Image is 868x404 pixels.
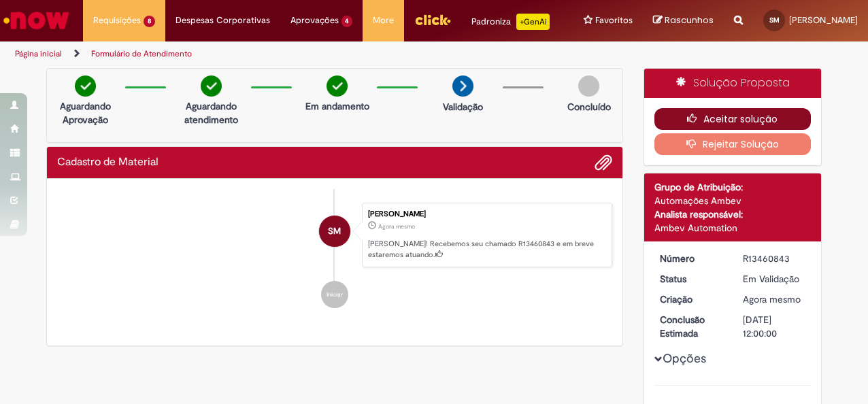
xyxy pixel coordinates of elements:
dt: Status [650,272,733,286]
span: Aprovações [290,14,339,27]
p: +GenAi [516,14,550,30]
span: 8 [144,16,155,27]
p: Em andamento [305,99,369,113]
span: SM [328,215,341,248]
dt: Número [650,252,733,265]
div: 29/08/2025 08:49:43 [743,292,806,306]
button: Adicionar anexos [595,154,612,171]
div: Em Validação [743,272,806,286]
span: Requisições [93,14,141,27]
dt: Criação [650,292,733,306]
div: Solução Proposta [644,69,822,98]
span: Rascunhos [665,14,714,27]
span: Favoritos [595,14,633,27]
img: ServiceNow [1,7,71,34]
a: Formulário de Atendimento [91,48,192,59]
dt: Conclusão Estimada [650,313,733,340]
div: [PERSON_NAME] [368,210,605,218]
img: img-circle-grey.png [578,75,599,97]
div: Padroniza [471,14,550,30]
div: Sophia Eliz De Melo [319,216,350,247]
ul: Trilhas de página [10,41,569,67]
p: Aguardando Aprovação [52,99,118,127]
img: click_logo_yellow_360x200.png [414,10,451,30]
button: Aceitar solução [654,108,812,130]
span: SM [769,16,780,24]
img: check-circle-green.png [201,75,222,97]
h2: Cadastro de Material Histórico de tíquete [57,156,158,169]
time: 29/08/2025 08:49:43 [378,222,415,231]
span: [PERSON_NAME] [789,14,858,26]
a: Rascunhos [653,14,714,27]
a: Página inicial [15,48,62,59]
span: Agora mesmo [378,222,415,231]
img: check-circle-green.png [75,75,96,97]
p: Validação [443,100,483,114]
p: Aguardando atendimento [178,99,244,127]
div: R13460843 [743,252,806,265]
span: Agora mesmo [743,293,801,305]
div: Automações Ambev [654,194,812,207]
div: Analista responsável: [654,207,812,221]
button: Rejeitar Solução [654,133,812,155]
p: [PERSON_NAME]! Recebemos seu chamado R13460843 e em breve estaremos atuando. [368,239,605,260]
div: Grupo de Atribuição: [654,180,812,194]
p: Concluído [567,100,611,114]
span: More [373,14,394,27]
span: 4 [341,16,353,27]
span: Despesas Corporativas [176,14,270,27]
div: [DATE] 12:00:00 [743,313,806,340]
img: check-circle-green.png [327,75,348,97]
div: Ambev Automation [654,221,812,235]
ul: Histórico de tíquete [57,189,612,322]
li: Sophia Eliz De Melo [57,203,612,268]
img: arrow-next.png [452,75,473,97]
